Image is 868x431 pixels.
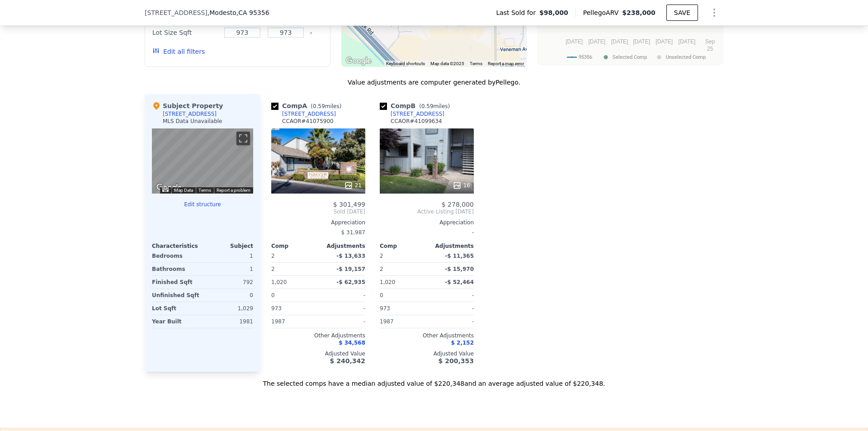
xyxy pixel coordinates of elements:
[344,55,373,67] a: Open this area in Google Maps (opens a new window)
[380,242,427,250] div: Comp
[344,181,362,190] div: 21
[204,315,253,328] div: 1981
[339,340,365,346] span: $ 34,568
[282,110,336,118] div: [STREET_ADDRESS]
[208,8,269,17] span: , Modesto
[152,289,201,302] div: Unfinished Sqft
[313,103,325,109] span: 0.59
[162,188,169,192] button: Keyboard shortcuts
[271,305,282,312] span: 973
[453,181,470,190] div: 16
[583,8,623,17] span: Pellego ARV
[271,219,365,226] div: Appreciation
[204,302,253,315] div: 1,029
[679,38,696,45] text: [DATE]
[666,54,706,60] text: Unselected Comp
[429,302,474,315] div: -
[271,263,316,275] div: 2
[152,201,253,208] button: Edit structure
[203,242,253,250] div: Subject
[415,103,453,109] span: ( miles)
[152,242,203,250] div: Characteristics
[152,263,201,275] div: Bathrooms
[380,263,425,275] div: 2
[318,242,365,250] div: Adjustments
[330,357,365,365] span: $ 240,342
[271,253,275,259] span: 2
[152,101,223,110] div: Subject Property
[271,332,365,339] div: Other Adjustments
[204,276,253,289] div: 792
[539,8,568,17] span: $98,000
[336,266,365,272] span: -$ 19,157
[380,253,383,259] span: 2
[152,315,201,328] div: Year Built
[656,38,673,45] text: [DATE]
[204,250,253,262] div: 1
[421,103,434,109] span: 0.59
[154,182,184,194] a: Open this area in Google Maps (opens a new window)
[705,38,715,45] text: Sep
[271,279,287,285] span: 1,020
[496,8,539,17] span: Last Sold for
[445,253,474,259] span: -$ 11,365
[236,9,269,16] span: , CA 95356
[309,31,313,35] button: Clear
[445,279,474,285] span: -$ 52,464
[320,302,365,315] div: -
[198,188,211,193] a: Terms (opens in new tab)
[145,8,208,17] span: [STREET_ADDRESS]
[152,302,201,315] div: Lot Sqft
[613,54,647,60] text: Selected Comp
[386,61,425,67] button: Keyboard shortcuts
[307,103,345,109] span: ( miles)
[622,9,656,16] span: $238,000
[152,276,201,289] div: Finished Sqft
[333,201,365,208] span: $ 301,499
[380,208,474,215] span: Active Listing [DATE]
[163,110,217,118] div: [STREET_ADDRESS]
[344,55,373,67] img: Google
[341,229,365,236] span: $ 31,987
[427,242,474,250] div: Adjustments
[391,118,442,125] div: CCAOR # 41099634
[320,289,365,302] div: -
[633,38,650,45] text: [DATE]
[163,118,222,125] div: MLS Data Unavailable
[154,182,184,194] img: Google
[380,279,395,285] span: 1,020
[611,38,628,45] text: [DATE]
[152,250,201,262] div: Bedrooms
[320,315,365,328] div: -
[271,292,275,298] span: 0
[705,4,723,22] button: Show Options
[380,101,453,110] div: Comp B
[271,242,318,250] div: Comp
[271,350,365,357] div: Adjusted Value
[152,128,253,194] div: Street View
[429,289,474,302] div: -
[336,279,365,285] span: -$ 62,935
[145,78,723,87] div: Value adjustments are computer generated by Pellego .
[588,38,605,45] text: [DATE]
[204,289,253,302] div: 0
[451,340,474,346] span: $ 2,152
[271,315,316,328] div: 1987
[566,38,583,45] text: [DATE]
[380,219,474,226] div: Appreciation
[380,315,425,328] div: 1987
[380,226,474,239] div: -
[152,128,253,194] div: Map
[391,110,444,118] div: [STREET_ADDRESS]
[145,372,723,388] div: The selected comps have a median adjusted value of $220,348 and an average adjusted value of $220...
[336,253,365,259] span: -$ 13,633
[380,332,474,339] div: Other Adjustments
[445,266,474,272] span: -$ 15,970
[271,208,365,215] span: Sold [DATE]
[236,132,250,145] button: Toggle fullscreen view
[442,201,474,208] span: $ 278,000
[174,187,193,194] button: Map Data
[271,110,336,118] a: [STREET_ADDRESS]
[152,26,219,39] div: Lot Size Sqft
[380,110,444,118] a: [STREET_ADDRESS]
